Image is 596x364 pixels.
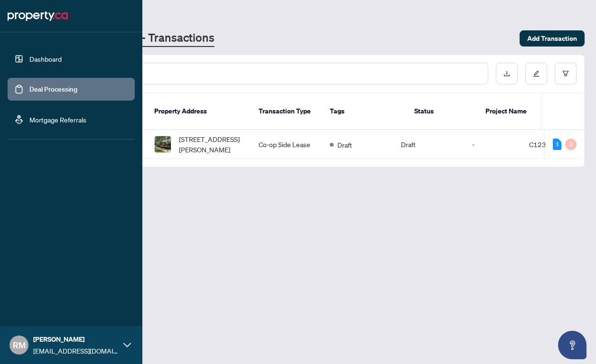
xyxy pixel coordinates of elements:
[155,136,171,152] img: thumbnail-img
[147,93,251,130] th: Property Address
[503,70,510,77] span: download
[562,70,569,77] span: filter
[555,63,577,84] button: filter
[29,115,86,124] a: Mortgage Referrals
[13,338,26,352] span: RM
[29,85,77,93] a: Deal Processing
[533,70,540,77] span: edit
[558,331,587,359] button: Open asap
[529,140,568,149] span: C12307593
[520,30,585,47] button: Add Transaction
[33,334,119,345] span: [PERSON_NAME]
[496,63,518,84] button: download
[251,93,322,130] th: Transaction Type
[553,139,561,150] div: 1
[407,93,478,130] th: Status
[565,139,577,150] div: 0
[478,93,535,130] th: Project Name
[179,134,243,155] span: [STREET_ADDRESS][PERSON_NAME]
[393,130,465,159] td: Draft
[525,63,547,84] button: edit
[29,55,62,63] a: Dashboard
[337,140,352,150] span: Draft
[322,93,407,130] th: Tags
[465,130,521,159] td: -
[535,93,592,130] th: MLS #
[8,9,68,24] img: logo
[251,130,322,159] td: Co-op Side Lease
[527,31,577,46] span: Add Transaction
[33,345,119,356] span: [EMAIL_ADDRESS][DOMAIN_NAME]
